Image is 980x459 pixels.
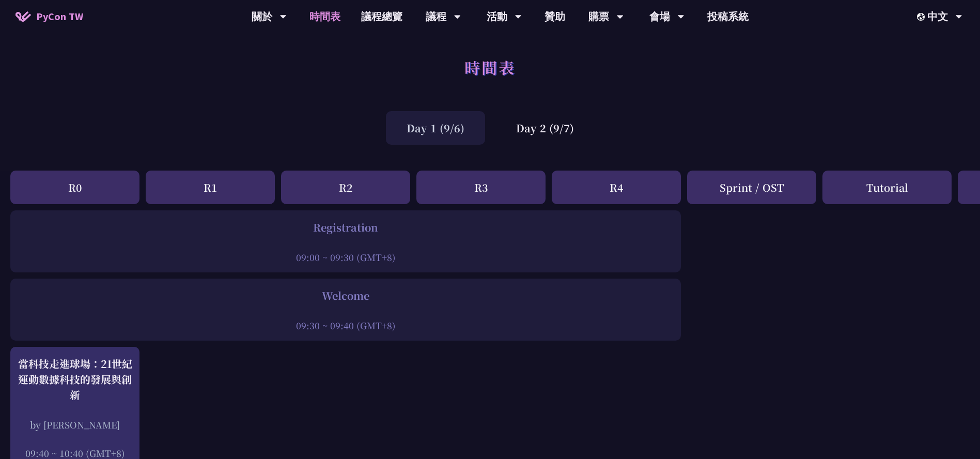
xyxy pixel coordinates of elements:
[416,171,546,204] div: R3
[552,171,681,204] div: R4
[15,418,134,431] div: by [PERSON_NAME]
[36,9,83,24] span: PyCon TW
[495,111,595,145] div: Day 2 (9/7)
[15,251,676,264] div: 09:00 ~ 09:30 (GMT+8)
[15,319,676,332] div: 09:30 ~ 09:40 (GMT+8)
[917,13,927,21] img: Locale Icon
[386,111,485,145] div: Day 1 (9/6)
[15,11,31,22] img: Home icon of PyCon TW 2025
[146,171,275,204] div: R1
[10,171,139,204] div: R0
[687,171,816,204] div: Sprint / OST
[464,52,516,83] h1: 時間表
[822,171,952,204] div: Tutorial
[15,220,676,235] div: Registration
[281,171,410,204] div: R2
[5,4,94,29] a: PyCon TW
[15,356,134,403] div: 當科技走進球場：21世紀運動數據科技的發展與創新
[15,288,676,303] div: Welcome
